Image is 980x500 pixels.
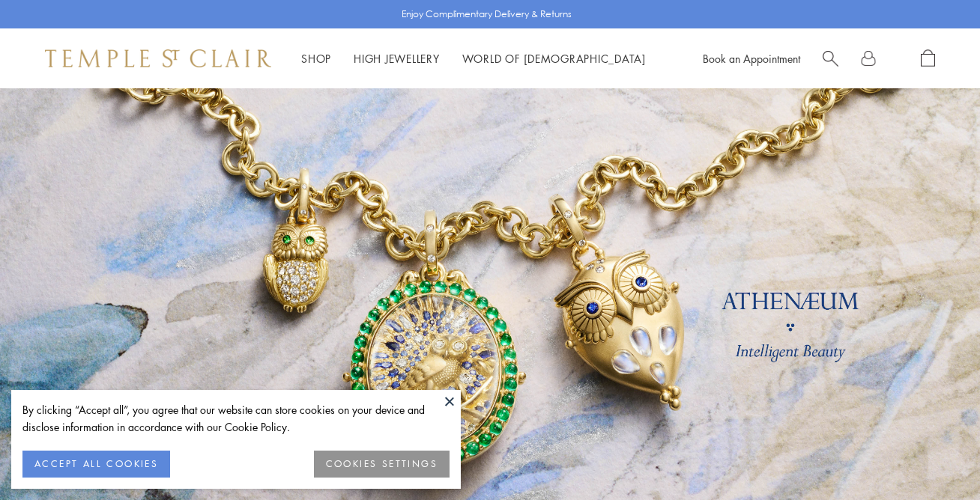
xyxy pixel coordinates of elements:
[22,451,170,478] button: ACCEPT ALL COOKIES
[301,51,331,66] a: ShopShop
[921,49,935,68] a: Open Shopping Bag
[402,7,572,22] p: Enjoy Complimentary Delivery & Returns
[354,51,440,66] a: High JewelleryHigh Jewellery
[462,51,646,66] a: World of [DEMOGRAPHIC_DATA]World of [DEMOGRAPHIC_DATA]
[301,49,646,68] nav: Main navigation
[314,451,450,478] button: COOKIES SETTINGS
[22,401,450,436] div: By clicking “Accept all”, you agree that our website can store cookies on your device and disclos...
[703,51,800,66] a: Book an Appointment
[45,49,271,67] img: Temple St. Clair
[823,49,838,68] a: Search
